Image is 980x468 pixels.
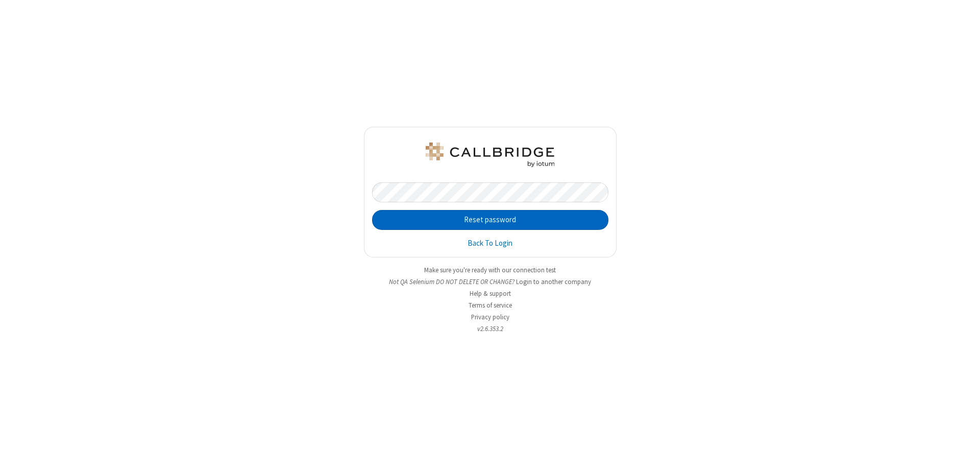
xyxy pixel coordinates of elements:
li: Not QA Selenium DO NOT DELETE OR CHANGE? [364,277,617,287]
a: Help & support [470,289,511,298]
a: Terms of service [469,301,512,310]
a: Privacy policy [471,313,509,321]
a: Back To Login [468,238,512,249]
a: Make sure you're ready with our connection test [424,266,556,274]
button: Reset password [372,210,608,230]
li: v2.6.353.2 [364,324,617,334]
img: QA Selenium DO NOT DELETE OR CHANGE [424,143,556,167]
button: Login to another company [516,277,591,287]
